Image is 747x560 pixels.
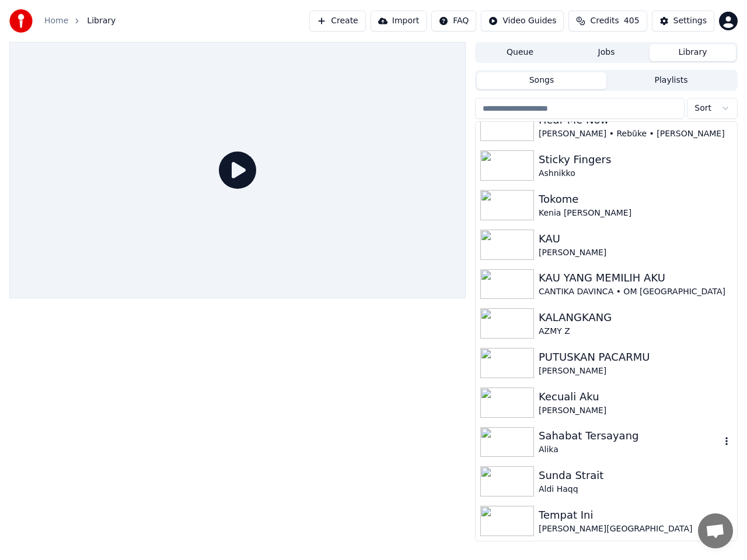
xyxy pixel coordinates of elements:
[563,44,650,61] button: Jobs
[694,103,711,114] span: Sort
[539,326,732,337] div: AZMY Z
[539,286,732,298] div: CANTIKA DAVINCA • OM [GEOGRAPHIC_DATA]
[539,484,732,495] div: Aldi Haqq
[698,513,733,548] div: Open chat
[371,10,427,31] button: Import
[539,270,732,286] div: KAU YANG MEMILIH AKU
[539,523,732,535] div: [PERSON_NAME][GEOGRAPHIC_DATA]
[44,15,68,27] a: Home
[673,15,707,27] div: Settings
[568,10,647,31] button: Credits405
[539,231,732,247] div: KAU
[539,405,732,417] div: [PERSON_NAME]
[477,44,563,61] button: Queue
[87,15,116,27] span: Library
[539,128,732,140] div: [PERSON_NAME] • Rebūke • [PERSON_NAME]
[539,247,732,259] div: [PERSON_NAME]
[539,191,732,207] div: Tokome
[606,72,736,89] button: Playlists
[539,467,732,484] div: Sunda Strait
[590,15,619,27] span: Credits
[477,72,606,89] button: Songs
[539,349,732,365] div: PUTUSKAN PACARMU
[539,444,721,456] div: Alika
[539,207,732,219] div: Kenia [PERSON_NAME]
[431,10,476,31] button: FAQ
[309,10,366,31] button: Create
[539,507,732,523] div: Tempat Ini
[539,152,732,168] div: Sticky Fingers
[539,168,732,179] div: Ashnikko
[481,10,564,31] button: Video Guides
[650,44,736,61] button: Library
[44,15,116,27] nav: breadcrumb
[652,10,714,31] button: Settings
[9,9,33,33] img: youka
[539,389,732,405] div: Kecuali Aku
[539,428,721,444] div: Sahabat Tersayang
[539,365,732,377] div: [PERSON_NAME]
[624,15,640,27] span: 405
[539,309,732,326] div: KALANGKANG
